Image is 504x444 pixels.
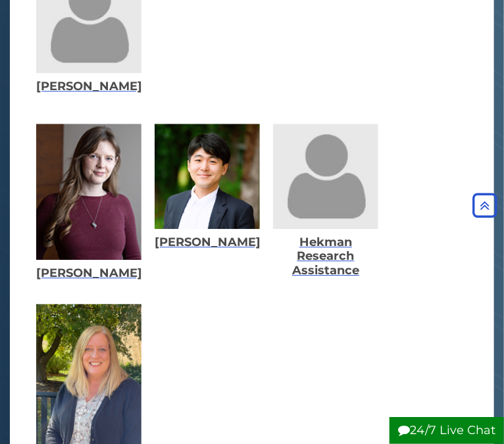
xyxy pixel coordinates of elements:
div: [PERSON_NAME] [36,80,141,94]
img: Sam Ha's picture [155,124,260,229]
div: Hekman Research Assistance [273,235,378,278]
a: Sam Ha's picture[PERSON_NAME] [155,124,260,250]
div: [PERSON_NAME] [36,266,141,281]
div: [PERSON_NAME] [155,235,260,250]
a: Jen Vos's picture[PERSON_NAME] [36,124,141,281]
img: Gina Kendig Bolger's picture [36,304,141,444]
img: Jen Vos's picture [36,124,141,260]
a: Hekman Research Assistance's pictureHekman Research Assistance [273,124,378,278]
button: 24/7 Live Chat [390,417,504,444]
a: Back to Top [469,198,501,212]
img: Hekman Research Assistance's picture [273,124,378,229]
